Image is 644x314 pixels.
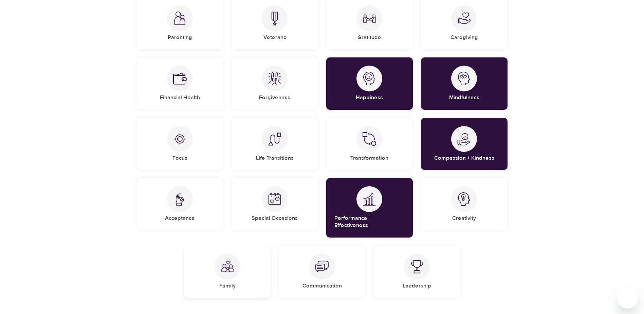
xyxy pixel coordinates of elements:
div: CreativityCreativity [421,178,508,230]
iframe: Button to launch messaging window [617,287,639,309]
div: FocusFocus [137,118,223,170]
img: Leadership [410,260,424,274]
h5: Caregiving [450,34,478,41]
div: Special OccasionsSpecial Occasions [232,178,318,230]
h5: Parenting [168,34,192,41]
div: Compassion + KindnessCompassion + Kindness [421,118,508,170]
img: Caregiving [457,12,471,25]
img: Veterans [268,12,281,25]
div: TransformationTransformation [326,118,413,170]
h5: Communication [302,282,342,290]
div: AcceptanceAcceptance [137,178,223,230]
div: FamilyFamily [184,246,271,298]
img: Transformation [363,132,376,146]
img: Focus [173,132,187,146]
div: Financial HealthFinancial Health [137,57,223,109]
h5: Mindfulness [449,94,479,101]
div: HappinessHappiness [326,57,413,109]
h5: Acceptance [165,215,195,222]
div: ForgivenessForgiveness [232,57,318,109]
img: Family [221,260,234,274]
div: Performance + EffectivenessPerformance + Effectiveness [326,178,413,238]
img: Gratitude [363,12,376,25]
div: LeadershipLeadership [373,246,460,298]
h5: Compassion + Kindness [434,155,494,162]
h5: Life Transitions [256,155,294,162]
img: Forgiveness [268,72,281,85]
img: Financial Health [173,72,187,85]
div: Life TransitionsLife Transitions [232,118,318,170]
img: Special Occasions [268,192,281,206]
h5: Focus [172,155,187,162]
h5: Family [219,282,236,290]
h5: Transformation [350,155,388,162]
h5: Happiness [356,94,383,101]
img: Communication [315,260,329,274]
div: MindfulnessMindfulness [421,57,508,109]
img: Performance + Effectiveness [363,192,376,206]
h5: Creativity [452,215,476,222]
img: Mindfulness [457,72,471,85]
h5: Forgiveness [259,94,290,101]
img: Compassion + Kindness [457,132,471,146]
h5: Special Occasions [252,215,298,222]
h5: Gratitude [357,34,381,41]
h5: Leadership [403,282,431,290]
div: CommunicationCommunication [279,246,365,298]
img: Acceptance [173,192,187,206]
h5: Financial Health [160,94,200,101]
img: Parenting [173,12,187,25]
h5: Veterans [263,34,286,41]
img: Happiness [363,72,376,85]
h5: Performance + Effectiveness [334,215,405,229]
img: Life Transitions [268,132,281,146]
img: Creativity [457,192,471,206]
